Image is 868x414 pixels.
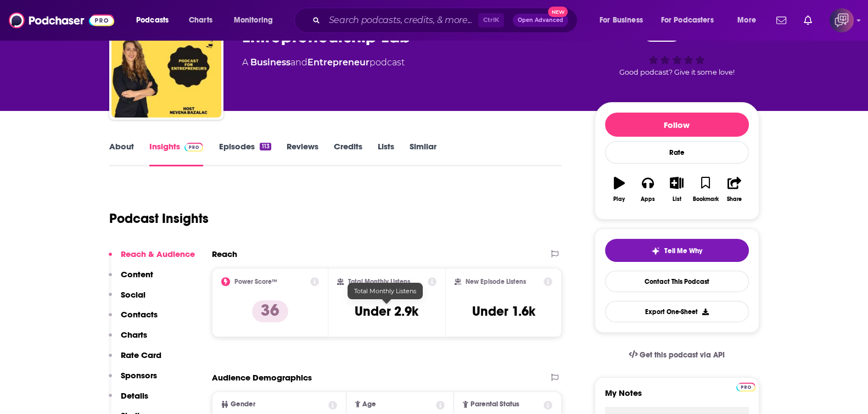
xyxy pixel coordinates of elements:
[548,7,568,17] span: New
[613,196,625,203] div: Play
[830,8,854,32] button: Show profile menu
[518,18,563,23] span: Open Advanced
[121,329,147,340] p: Charts
[362,401,376,408] span: Age
[600,13,643,28] span: For Business
[231,401,255,408] span: Gender
[691,170,720,209] button: Bookmark
[478,13,504,27] span: Ctrl K
[252,300,288,322] p: 36
[730,12,770,29] button: open menu
[109,329,147,350] button: Charts
[111,8,221,118] img: Entrepreneurship Lab
[605,301,749,322] button: Export One-Sheet
[109,390,148,411] button: Details
[664,247,702,255] span: Tell Me Why
[471,401,519,408] span: Parental Status
[772,11,791,30] a: Show notifications dropdown
[661,13,714,28] span: For Podcasters
[737,13,756,28] span: More
[250,57,290,68] a: Business
[121,269,153,279] p: Content
[109,210,209,227] h1: Podcast Insights
[260,143,271,150] div: 113
[605,113,749,137] button: Follow
[651,247,660,255] img: tell me why sparkle
[605,271,749,292] a: Contact This Podcast
[513,14,568,27] button: Open AdvancedNew
[109,249,195,269] button: Reach & Audience
[348,278,410,286] h2: Total Monthly Listens
[595,15,759,83] div: 36Good podcast? Give it some love!
[466,278,526,286] h2: New Episode Listens
[410,141,436,166] a: Similar
[234,13,273,28] span: Monitoring
[109,269,153,289] button: Content
[736,383,755,391] img: Podchaser Pro
[736,381,755,391] a: Pro website
[605,239,749,262] button: tell me why sparkleTell Me Why
[605,388,749,407] label: My Notes
[149,141,204,166] a: InsightsPodchaser Pro
[234,278,277,286] h2: Power Score™
[109,289,145,310] button: Social
[720,170,748,209] button: Share
[121,289,145,300] p: Social
[620,342,734,368] a: Get this podcast via API
[692,196,718,203] div: Bookmark
[727,196,742,203] div: Share
[472,303,535,320] h3: Under 1.6k
[324,12,478,29] input: Search podcasts, credits, & more...
[305,8,588,33] div: Search podcasts, credits, & more...
[605,141,749,164] div: Rate
[109,141,134,166] a: About
[121,309,158,320] p: Contacts
[121,249,195,259] p: Reach & Audience
[619,68,735,76] span: Good podcast? Give it some love!
[641,196,655,203] div: Apps
[109,350,161,370] button: Rate Card
[830,8,854,32] img: User Profile
[354,287,416,295] span: Total Monthly Listens
[128,12,183,29] button: open menu
[799,11,816,30] a: Show notifications dropdown
[121,390,148,401] p: Details
[654,12,730,29] button: open menu
[290,57,307,68] span: and
[634,170,662,209] button: Apps
[212,249,237,259] h2: Reach
[605,170,634,209] button: Play
[212,372,312,383] h2: Audience Demographics
[307,57,369,68] a: Entrepreneur
[592,12,657,29] button: open menu
[242,56,405,69] div: A podcast
[9,10,114,31] img: Podchaser - Follow, Share and Rate Podcasts
[355,303,418,320] h3: Under 2.9k
[219,141,271,166] a: Episodes113
[287,141,318,166] a: Reviews
[378,141,394,166] a: Lists
[121,370,157,381] p: Sponsors
[662,170,691,209] button: List
[109,370,157,390] button: Sponsors
[136,13,169,28] span: Podcasts
[640,350,725,360] span: Get this podcast via API
[334,141,362,166] a: Credits
[226,12,287,29] button: open menu
[184,143,204,152] img: Podchaser Pro
[121,350,161,360] p: Rate Card
[189,13,212,28] span: Charts
[673,196,681,203] div: List
[109,309,158,329] button: Contacts
[830,8,854,32] span: Logged in as corioliscompany
[182,12,219,29] a: Charts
